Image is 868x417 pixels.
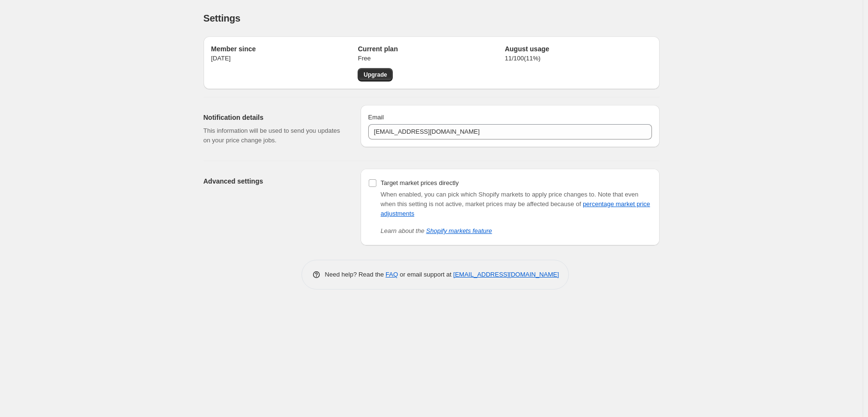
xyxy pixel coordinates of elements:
[386,271,398,278] a: FAQ
[453,271,559,278] a: [EMAIL_ADDRESS][DOMAIN_NAME]
[398,271,453,278] span: or email support at
[381,227,492,234] i: Learn about the
[381,191,650,217] span: Note that even when this setting is not active, market prices may be affected because of
[358,68,393,81] a: Upgrade
[325,271,386,278] span: Need help? Read the
[505,54,651,63] p: 11 / 100 ( 11 %)
[204,176,345,186] h2: Advanced settings
[204,126,345,145] p: This information will be used to send you updates on your price change jobs.
[211,54,358,63] p: [DATE]
[211,44,358,54] h2: Member since
[368,114,384,121] span: Email
[505,44,651,54] h2: August usage
[204,13,241,23] span: Settings
[204,113,345,122] h2: Notification details
[381,179,459,186] span: Target market prices directly
[381,191,596,198] span: When enabled, you can pick which Shopify markets to apply price changes to.
[358,54,505,63] p: Free
[358,44,505,54] h2: Current plan
[363,71,387,79] span: Upgrade
[426,227,492,234] a: Shopify markets feature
